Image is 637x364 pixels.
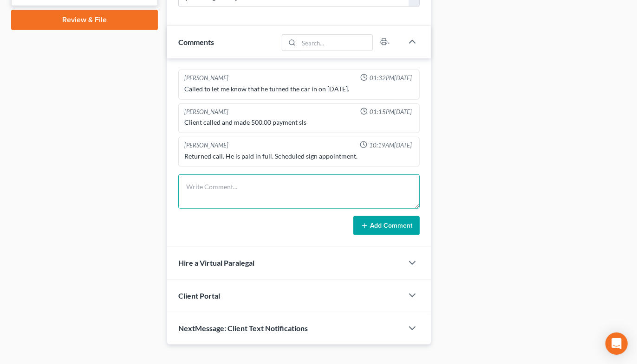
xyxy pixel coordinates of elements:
div: Client called and made 500.00 payment sls [184,118,414,127]
span: 01:15PM[DATE] [370,108,412,116]
div: Called to let me know that he turned the car in on [DATE]. [184,84,414,94]
div: Returned call. He is paid in full. Scheduled sign appointment. [184,152,414,161]
span: 10:19AM[DATE] [369,141,412,150]
div: [PERSON_NAME] [184,108,228,116]
span: NextMessage: Client Text Notifications [178,324,308,332]
input: Search... [299,35,373,51]
span: 01:32PM[DATE] [370,74,412,83]
span: Comments [178,38,214,46]
div: Open Intercom Messenger [605,332,628,355]
div: [PERSON_NAME] [184,74,228,83]
span: Hire a Virtual Paralegal [178,258,254,267]
button: Add Comment [353,216,420,236]
div: [PERSON_NAME] [184,141,228,150]
a: Review & File [11,10,158,30]
span: Client Portal [178,291,220,300]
